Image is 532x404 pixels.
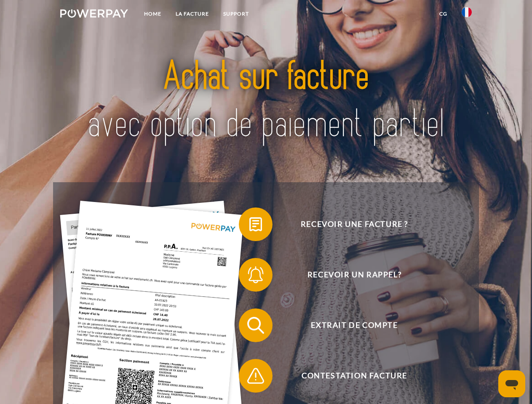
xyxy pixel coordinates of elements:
img: qb_search.svg [245,315,266,336]
img: logo-powerpay-white.svg [60,9,128,18]
a: LA FACTURE [168,6,216,21]
a: Home [137,6,168,21]
button: Recevoir une facture ? [239,207,458,241]
span: Contestation Facture [251,359,457,393]
a: CG [432,6,454,21]
iframe: Bouton de lancement de la fenêtre de messagerie [498,370,525,397]
a: Support [216,6,256,21]
img: qb_bell.svg [245,264,266,285]
button: Contestation Facture [239,359,458,393]
button: Extrait de compte [239,308,458,342]
button: Recevoir un rappel? [239,258,458,292]
span: Recevoir un rappel? [251,258,457,292]
span: Extrait de compte [251,308,457,342]
img: fr [462,7,472,17]
img: qb_warning.svg [245,365,266,386]
img: title-powerpay_fr.svg [80,40,452,161]
img: qb_bill.svg [245,214,266,235]
span: Recevoir une facture ? [251,207,457,241]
